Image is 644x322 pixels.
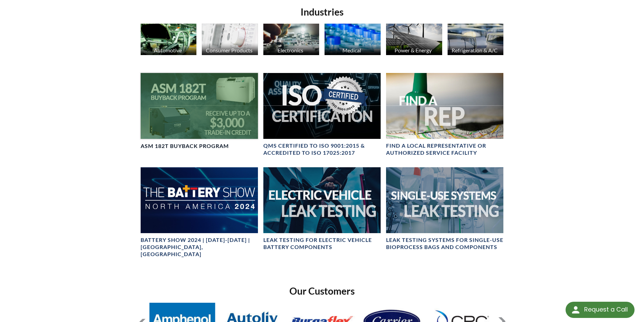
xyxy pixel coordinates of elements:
[138,285,506,297] h2: Our Customers
[138,6,506,18] h2: Industries
[140,47,196,53] div: Automotive
[324,47,380,53] div: Medical
[263,142,381,156] h4: QMS CERTIFIED to ISO 9001:2015 & Accredited to ISO 17025:2017
[386,167,503,251] a: Single-Use Systems BannerLeak Testing Systems for Single-Use Bioprocess Bags and Components
[448,24,504,55] img: HVAC Products image
[141,167,258,258] a: The Battery Show 2024 bannerBattery Show 2024 | [DATE]-[DATE] | [GEOGRAPHIC_DATA], [GEOGRAPHIC_DATA]
[570,304,581,315] img: round button
[262,47,319,53] div: Electronics
[325,24,381,57] a: Medical Medicine Bottle image
[141,24,197,57] a: Automotive Automotive Industry image
[386,73,503,156] a: Find A Rep headerFIND A LOCAL REPRESENTATIVE OR AUTHORIZED SERVICE FACILITY
[202,24,258,55] img: Consumer Products image
[141,237,258,257] h4: Battery Show 2024 | [DATE]-[DATE] | [GEOGRAPHIC_DATA], [GEOGRAPHIC_DATA]
[386,142,503,156] h4: FIND A LOCAL REPRESENTATIVE OR AUTHORIZED SERVICE FACILITY
[325,24,381,55] img: Medicine Bottle image
[141,24,197,55] img: Automotive Industry image
[448,24,504,57] a: Refrigeration & A/C HVAC Products image
[263,24,319,55] img: Electronics image
[386,24,442,55] img: Solar Panels image
[385,47,442,53] div: Power & Energy
[263,167,381,251] a: Electric Vehicle Leak Testing BannerLeak Testing for Electric Vehicle Battery Components
[141,73,258,150] a: ASM 182T Buyback Program BannerASM 182T Buyback Program
[584,302,628,317] div: Request a Call
[141,143,229,150] h4: ASM 182T Buyback Program
[386,237,503,251] h4: Leak Testing Systems for Single-Use Bioprocess Bags and Components
[386,24,442,57] a: Power & Energy Solar Panels image
[566,302,635,318] div: Request a Call
[263,237,381,251] h4: Leak Testing for Electric Vehicle Battery Components
[447,47,503,53] div: Refrigeration & A/C
[263,24,319,57] a: Electronics Electronics image
[263,73,381,156] a: Header for ISO CertificationQMS CERTIFIED to ISO 9001:2015 & Accredited to ISO 17025:2017
[202,24,258,57] a: Consumer Products Consumer Products image
[201,47,257,53] div: Consumer Products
